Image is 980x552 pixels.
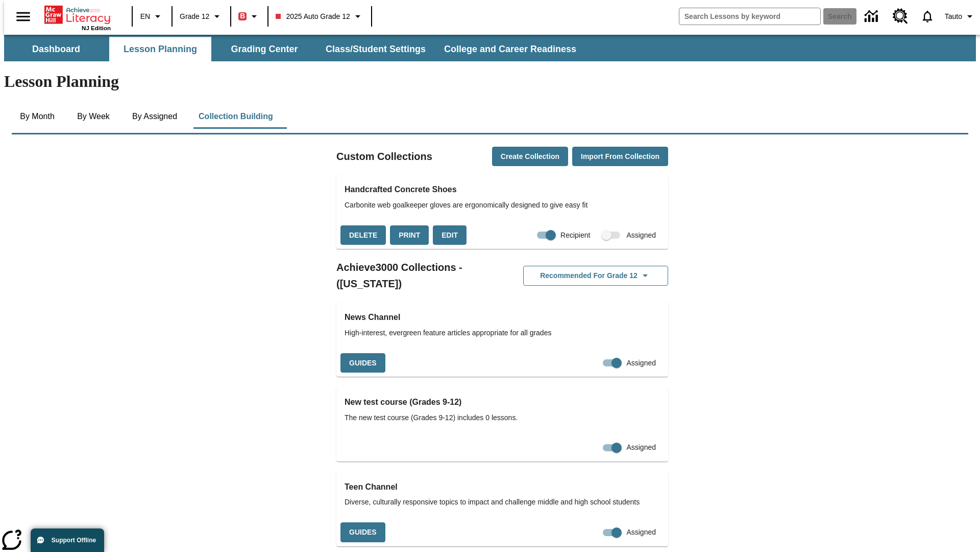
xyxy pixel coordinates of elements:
[68,104,119,129] button: By Week
[945,11,962,22] span: Tauto
[180,11,209,22] span: Grade 12
[340,353,385,373] button: Guides
[109,37,211,61] button: Lesson Planning
[317,37,434,61] button: Class/Student Settings
[4,35,976,61] div: SubNavbar
[136,7,168,26] button: Language: EN, Select a language
[234,7,264,26] button: Boost Class color is red. Change class color
[12,104,63,129] button: By Month
[31,528,104,552] button: Support Offline
[276,11,350,22] span: 2025 Auto Grade 12
[140,11,150,22] span: EN
[345,200,660,211] span: Carbonite web goalkeeper gloves are ergonomically designed to give easy fit
[345,480,660,494] h3: Teen Channel
[523,266,668,286] button: Recommended for Grade 12
[626,442,656,453] span: Assigned
[390,225,429,245] button: Print, will open in a new window
[492,147,568,167] button: Create Collection
[240,10,245,22] span: B
[345,395,660,409] h3: New test course (Grades 9-12)
[336,259,502,292] h2: Achieve3000 Collections - ([US_STATE])
[340,225,386,245] button: Delete
[345,182,660,197] h3: Handcrafted Concrete Shoes
[859,3,887,31] a: Data Center
[340,522,385,542] button: Guides
[82,25,111,31] span: NJ Edition
[213,37,315,61] button: Grading Center
[560,230,590,241] span: Recipient
[8,2,38,32] button: Open side menu
[914,3,941,30] a: Notifications
[52,537,96,544] span: Support Offline
[345,412,660,423] span: The new test course (Grades 9-12) includes 0 lessons.
[887,3,914,30] a: Resource Center, Will open in new tab
[4,37,585,61] div: SubNavbar
[436,37,584,61] button: College and Career Readiness
[345,328,660,338] span: High-interest, evergreen feature articles appropriate for all grades
[626,358,656,369] span: Assigned
[176,7,227,26] button: Grade: Grade 12, Select a grade
[124,104,185,129] button: By Assigned
[345,497,660,508] span: Diverse, culturally responsive topics to impact and challenge middle and high school students
[626,527,656,538] span: Assigned
[941,7,980,26] button: Profile/Settings
[44,4,111,31] div: Home
[44,5,111,25] a: Home
[5,37,107,61] button: Dashboard
[190,104,281,129] button: Collection Building
[345,310,660,325] h3: News Channel
[4,72,976,91] h1: Lesson Planning
[626,230,656,241] span: Assigned
[679,8,820,25] input: search field
[572,147,668,167] button: Import from Collection
[336,148,432,165] h2: Custom Collections
[433,225,467,245] button: Edit
[272,7,367,26] button: Class: 2025 Auto Grade 12, Select your class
